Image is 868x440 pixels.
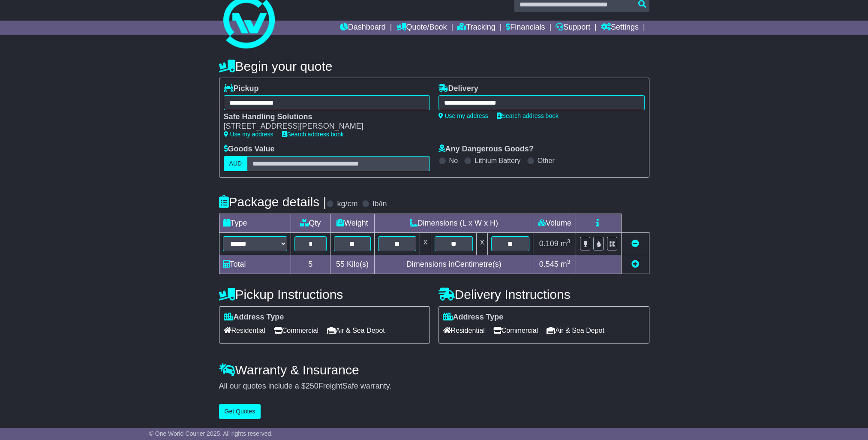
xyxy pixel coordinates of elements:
[224,84,259,93] label: Pickup
[274,324,318,337] span: Commercial
[443,324,485,337] span: Residential
[224,112,421,122] div: Safe Handling Solutions
[219,195,327,209] h4: Package details |
[457,21,495,35] a: Tracking
[561,239,571,248] span: m
[327,324,385,337] span: Air & Sea Depot
[420,232,431,255] td: x
[538,157,555,165] label: Other
[539,239,559,248] span: 0.109
[477,232,488,255] td: x
[224,145,275,154] label: Goods Value
[224,131,273,138] a: Use my address
[506,21,545,35] a: Financials
[439,287,649,301] h4: Delivery Instructions
[330,214,375,232] td: Weight
[219,255,291,274] td: Total
[330,255,375,274] td: Kilo(s)
[219,363,649,377] h4: Warranty & Insurance
[443,313,504,322] label: Address Type
[219,382,649,391] div: All our quotes include a $ FreightSafe warranty.
[556,21,590,35] a: Support
[291,214,330,232] td: Qty
[439,145,534,154] label: Any Dangerous Goods?
[306,382,318,390] span: 250
[567,259,571,265] sup: 3
[219,214,291,232] td: Type
[449,157,458,165] label: No
[337,199,357,209] label: kg/cm
[224,122,421,131] div: [STREET_ADDRESS][PERSON_NAME]
[282,131,344,138] a: Search address book
[219,287,430,301] h4: Pickup Instructions
[567,238,571,244] sup: 3
[340,21,386,35] a: Dashboard
[219,59,649,73] h4: Begin your quote
[374,255,533,274] td: Dimensions in Centimetre(s)
[336,260,345,268] span: 55
[601,21,639,35] a: Settings
[291,255,330,274] td: 5
[149,430,273,437] span: © One World Courier 2025. All rights reserved.
[219,404,261,419] button: Get Quotes
[561,260,571,268] span: m
[372,199,387,209] label: lb/in
[631,239,639,248] a: Remove this item
[493,324,538,337] span: Commercial
[224,324,265,337] span: Residential
[533,214,576,232] td: Volume
[539,260,559,268] span: 0.545
[374,214,533,232] td: Dimensions (L x W x H)
[439,112,488,119] a: Use my address
[396,21,447,35] a: Quote/Book
[224,313,284,322] label: Address Type
[497,112,559,119] a: Search address book
[547,324,604,337] span: Air & Sea Depot
[475,157,520,165] label: Lithium Battery
[631,260,639,268] a: Add new item
[224,156,248,171] label: AUD
[439,84,478,93] label: Delivery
